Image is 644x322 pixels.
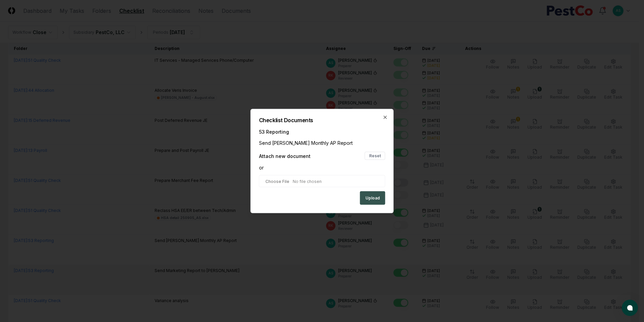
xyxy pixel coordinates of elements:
h2: Checklist Documents [259,117,385,123]
div: Attach new document [259,152,311,159]
button: Upload [360,191,385,205]
div: 53 Reporting [259,128,385,135]
div: Send [PERSON_NAME] Monthly AP Report [259,139,385,146]
button: Reset [365,152,385,160]
div: or [259,164,385,171]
